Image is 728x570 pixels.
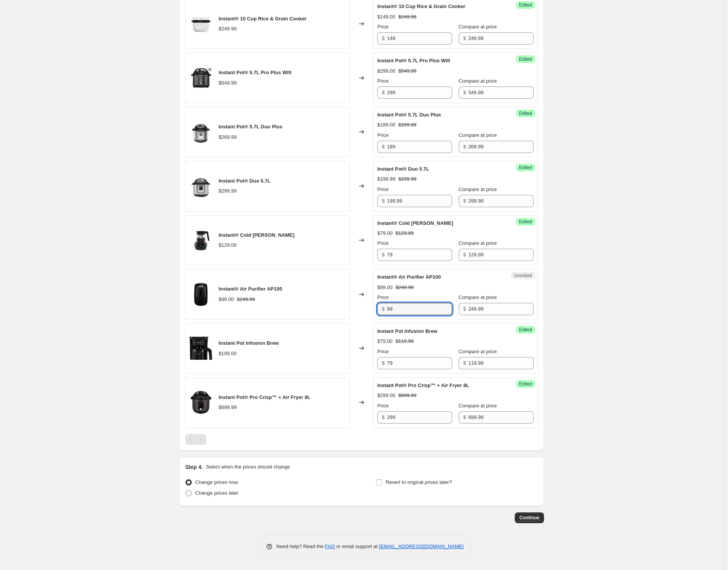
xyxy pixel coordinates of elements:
[185,434,206,445] nav: Pagination
[398,67,416,75] strike: $549.99
[382,90,385,95] span: $
[459,132,497,138] span: Compare at price
[463,198,466,204] span: $
[377,294,389,300] span: Price
[189,174,212,198] img: 8_d6aac9c8-9e8c-43b6-ae15-e1a62f11d612_80x.webp
[219,404,237,411] div: $699.99
[189,229,212,252] img: ATF_Tile1_Silo_537b77c6-e43f-45a1-8e2c-ad8053031760_80x.jpg
[219,394,310,400] span: Instant Pot® Pro Crisp™ + Air Fryer 8L
[377,132,389,138] span: Price
[459,403,497,409] span: Compare at price
[189,66,212,90] img: BuyOneGetOneFREEPromotion_4b3d88ea-dbc6-4b34-a131-2cf7c5932e8d_80x.webp
[386,479,452,485] span: Revert to original prices later?
[398,175,416,183] strike: $299.99
[463,90,466,95] span: $
[382,306,385,312] span: $
[377,67,395,75] div: $299.00
[396,284,414,291] strike: $249.99
[519,2,532,8] span: Edited
[189,283,212,306] img: Product_AP100_80x.jpg
[276,543,325,549] span: Need help? Read the
[189,12,212,35] img: 22_36c5b98b-6ecf-4fde-a3ca-ac7652fabd80_80x.webp
[459,78,497,84] span: Compare at price
[377,392,395,399] div: $299.00
[463,144,466,150] span: $
[219,70,292,75] span: Instant Pot® 5.7L Pro Plus Wifi
[325,543,335,549] a: FAQ
[335,543,379,549] span: or email support at
[195,490,239,496] span: Change prices later
[377,58,450,63] span: Instant Pot® 5.7L Pro Plus Wifi
[377,3,465,9] span: Instant® 10 Cup Rice & Grain Cooker
[382,414,385,420] span: $
[377,78,389,84] span: Price
[219,350,237,357] div: $199.00
[377,186,389,192] span: Price
[514,273,532,279] span: Unedited
[377,166,429,172] span: Instant Pot® Duo 5.7L
[519,515,539,521] span: Continue
[459,24,497,30] span: Compare at price
[382,144,385,150] span: $
[396,229,414,237] strike: $129.99
[519,219,532,225] span: Edited
[189,120,212,143] img: 6_195c97cc-a6f1-4947-a0bb-a95d430b612f_80x.webp
[398,121,416,129] strike: $269.99
[515,512,544,523] button: Continue
[463,252,466,258] span: $
[219,16,307,22] span: Instant® 10 Cup Rice & Grain Cooker
[195,479,238,485] span: Change prices now
[377,382,469,388] span: Instant Pot® Pro Crisp™ + Air Fryer 8L
[185,463,203,471] h2: Step 4.
[377,240,389,246] span: Price
[206,463,290,471] p: Select when the prices should change
[379,543,464,549] a: [EMAIL_ADDRESS][DOMAIN_NAME]
[463,306,466,312] span: $
[189,337,212,360] img: 612r7C5TMWL._AC_SL1500_80x.jpg
[377,229,393,237] div: $79.00
[377,112,441,118] span: Instant Pot® 5.7L Duo Plus
[519,56,532,62] span: Edited
[382,360,385,366] span: $
[377,220,453,226] span: Instant® Cold [PERSON_NAME]
[219,296,234,303] div: $99.00
[459,294,497,300] span: Compare at price
[377,175,395,183] div: $199.99
[459,349,497,354] span: Compare at price
[377,349,389,354] span: Price
[519,165,532,171] span: Edited
[382,35,385,41] span: $
[237,296,255,303] strike: $249.99
[219,241,237,249] div: $129.00
[377,328,438,334] span: Instant Pot Infusion Brew
[459,186,497,192] span: Compare at price
[463,35,466,41] span: $
[377,274,441,280] span: Instant® Air Purifier AP100
[219,187,237,195] div: $299.99
[219,133,237,141] div: $269.99
[219,25,237,33] div: $249.99
[398,392,416,399] strike: $699.99
[377,403,389,409] span: Price
[463,414,466,420] span: $
[219,79,237,87] div: $549.99
[382,252,385,258] span: $
[377,121,395,129] div: $189.00
[219,178,270,184] span: Instant Pot® Duo 5.7L
[219,232,294,238] span: Instant® Cold [PERSON_NAME]
[398,13,416,21] strike: $249.99
[219,286,282,292] span: Instant® Air Purifier AP100
[463,360,466,366] span: $
[189,391,212,414] img: 113-0043-01_IB_EPC_Silo_ProCrisp8qt_PressureCookFront_80x.jpg
[377,337,393,345] div: $79.00
[219,124,282,130] span: Instant Pot® 5.7L Duo Plus
[519,327,532,333] span: Edited
[519,381,532,387] span: Edited
[459,240,497,246] span: Compare at price
[219,340,279,346] span: Instant Pot Infusion Brew
[382,198,385,204] span: $
[377,24,389,30] span: Price
[396,337,414,345] strike: $119.99
[377,13,395,21] div: $149.00
[377,284,393,291] div: $99.00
